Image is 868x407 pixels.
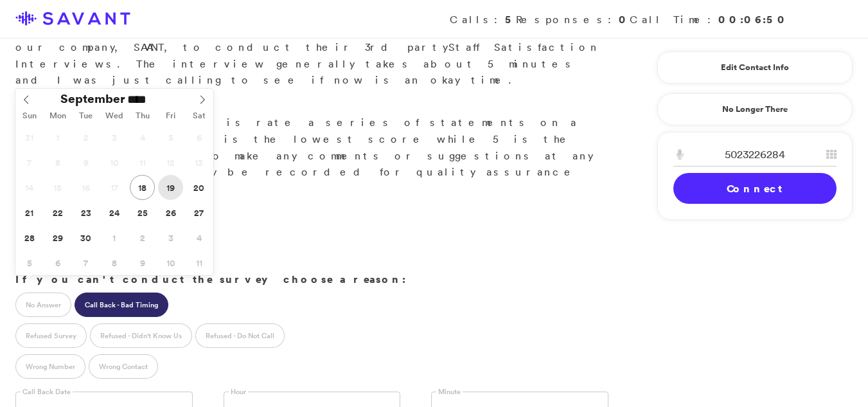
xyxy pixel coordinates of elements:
[75,293,168,317] label: Call Back - Bad Timing
[45,150,70,175] span: September 8, 2025
[21,387,73,397] label: Call Back Date
[73,250,98,275] span: October 7, 2025
[186,200,211,225] span: September 27, 2025
[130,200,155,225] span: September 25, 2025
[60,93,125,105] span: September
[125,93,172,106] input: Year
[45,225,70,250] span: September 29, 2025
[186,225,211,250] span: October 4, 2025
[186,175,211,200] span: September 20, 2025
[44,112,72,120] span: Mon
[45,250,70,275] span: October 6, 2025
[73,225,98,250] span: September 30, 2025
[15,98,608,197] p: Great. What you'll do is rate a series of statements on a scale of 1 to 5. 1 is the lowest score ...
[102,175,127,200] span: September 17, 2025
[15,323,87,348] label: Refused Survey
[186,125,211,150] span: September 6, 2025
[186,250,211,275] span: October 11, 2025
[73,175,98,200] span: September 16, 2025
[130,125,155,150] span: September 4, 2025
[130,150,155,175] span: September 11, 2025
[45,125,70,150] span: September 1, 2025
[229,387,248,397] label: Hour
[89,354,158,379] label: Wrong Contact
[158,150,183,175] span: September 12, 2025
[100,112,128,120] span: Wed
[17,225,42,250] span: September 28, 2025
[15,293,71,317] label: No Answer
[102,150,127,175] span: September 10, 2025
[73,200,98,225] span: September 23, 2025
[17,200,42,225] span: September 21, 2025
[158,125,183,150] span: September 5, 2025
[15,354,85,379] label: Wrong Number
[15,41,599,70] span: Staff Satisfaction Interview
[17,125,42,150] span: August 31, 2025
[436,387,463,397] label: Minute
[73,125,98,150] span: September 2, 2025
[128,112,157,120] span: Thu
[673,57,837,78] a: Edit Contact Info
[17,150,42,175] span: September 7, 2025
[185,112,213,120] span: Sat
[102,225,127,250] span: October 1, 2025
[15,112,44,120] span: Sun
[130,250,155,275] span: October 9, 2025
[17,175,42,200] span: September 14, 2025
[657,93,853,125] a: No Longer There
[130,225,155,250] span: October 2, 2025
[102,200,127,225] span: September 24, 2025
[158,250,183,275] span: October 10, 2025
[102,250,127,275] span: October 8, 2025
[673,173,837,204] a: Connect
[158,175,183,200] span: September 19, 2025
[505,12,516,26] strong: 5
[718,12,788,26] strong: 00:06:50
[195,323,285,348] label: Refused - Do Not Call
[45,200,70,225] span: September 22, 2025
[17,250,42,275] span: October 5, 2025
[130,175,155,200] span: September 18, 2025
[73,150,98,175] span: September 9, 2025
[186,150,211,175] span: September 13, 2025
[15,272,406,286] strong: If you can't conduct the survey choose a reason:
[158,200,183,225] span: September 26, 2025
[72,112,100,120] span: Tue
[15,6,608,89] p: Hi , my name is [PERSON_NAME]. uses our company, SAVANT, to conduct their 3rd party s. The interv...
[619,12,630,26] strong: 0
[45,175,70,200] span: September 15, 2025
[102,125,127,150] span: September 3, 2025
[90,323,192,348] label: Refused - Didn't Know Us
[158,225,183,250] span: October 3, 2025
[157,112,185,120] span: Fri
